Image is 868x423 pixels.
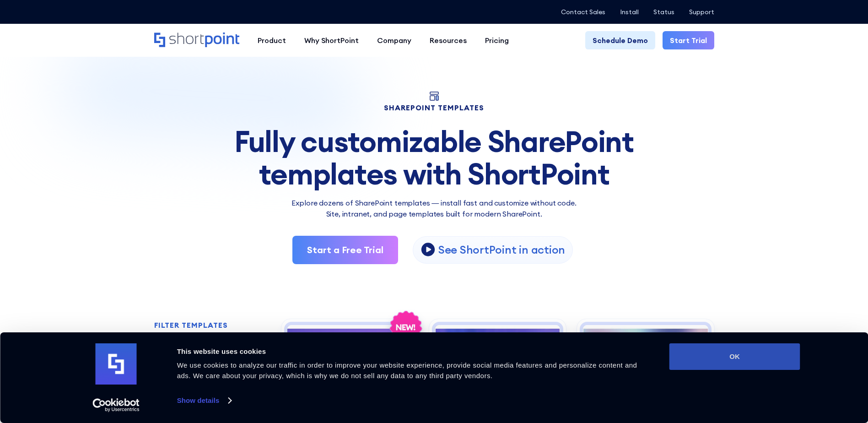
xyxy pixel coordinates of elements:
img: Enterprise 1 – SharePoint Homepage Design: Modern intranet homepage for news, documents, and events. [287,325,412,419]
img: HR 1 – Human Resources Template: Centralize tools, policies, training, engagement, and news. [435,325,560,419]
img: HR 2 - HR Intranet Portal: Central HR hub for search, announcements, events, learning. [583,325,708,419]
div: This website uses cookies [177,346,649,357]
p: See ShortPoint in action [438,243,565,257]
div: Why ShortPoint [304,35,359,46]
div: Fully customizable SharePoint templates with ShortPoint [154,125,714,190]
p: Explore dozens of SharePoint templates — install fast and customize without code. Site, intranet,... [154,197,714,219]
a: Support [689,8,714,16]
a: Show details [177,394,231,407]
a: open lightbox [413,236,573,264]
a: Install [620,8,639,16]
a: Schedule Demo [585,31,655,49]
a: Product [248,31,295,49]
a: Status [653,8,674,16]
div: Resources [430,35,467,46]
img: logo [96,343,137,385]
a: Home [154,33,239,48]
a: Company [368,31,421,49]
div: Product [258,35,286,46]
h2: FILTER TEMPLATES [154,321,228,330]
a: Why ShortPoint [295,31,368,49]
button: OK [669,343,800,370]
h1: SHAREPOINT TEMPLATES [154,104,714,111]
a: Start a Free Trial [292,236,398,264]
a: Contact Sales [561,8,605,16]
span: We use cookies to analyze our traffic in order to improve your website experience, provide social... [177,361,637,380]
a: Usercentrics Cookiebot - opens in a new window [76,398,156,412]
a: Resources [421,31,476,49]
a: Start Trial [663,31,714,49]
div: Company [377,35,411,46]
a: Pricing [476,31,518,49]
div: Pricing [485,35,509,46]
